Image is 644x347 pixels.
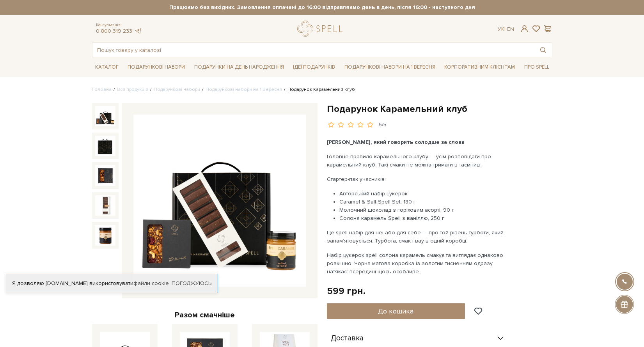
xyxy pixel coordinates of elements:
[95,225,115,245] img: Подарунок Карамельний клуб
[191,61,287,73] a: Подарунки на День народження
[498,26,514,33] div: Ук
[6,280,218,287] div: Я дозволяю [DOMAIN_NAME] використовувати
[341,60,438,74] a: Подарункові набори на 1 Вересня
[327,303,465,319] button: До кошика
[95,165,115,186] img: Подарунок Карамельний клуб
[95,106,115,126] img: Подарунок Карамельний клуб
[154,87,200,92] a: Подарункові набори
[124,61,188,73] a: Подарункові набори
[92,310,318,320] div: Разом смачніше
[95,136,115,156] img: Подарунок Карамельний клуб
[297,21,346,37] a: logo
[96,23,142,28] span: Консультація:
[339,214,510,222] li: Солона карамель Spell з ваніллю, 250 г
[290,61,338,73] a: Ідеї подарунків
[327,228,510,245] p: Це spell набір для неї або для себе — про той рівень турботи, який запам’ятовується. Турбота, сма...
[339,198,510,206] li: Caramel & Salt Spell Set, 180 г
[534,43,552,57] button: Пошук товару у каталозі
[92,87,112,92] a: Головна
[327,175,510,183] p: Стартер-пак учасників:
[339,206,510,214] li: Молочний шоколад з горіховим асорті, 90 г
[282,86,355,93] li: Подарунок Карамельний клуб
[327,285,365,297] div: 599 грн.
[96,28,132,34] a: 0 800 319 233
[92,61,122,73] a: Каталог
[379,121,387,129] div: 5/5
[92,4,552,11] strong: Працюємо без вихідних. Замовлення оплачені до 16:00 відправляємо день в день, після 16:00 - насту...
[504,26,506,32] span: |
[133,280,169,287] a: файли cookie
[117,87,148,92] a: Вся продукція
[92,43,534,57] input: Пошук товару у каталозі
[95,195,115,216] img: Подарунок Карамельний клуб
[378,307,413,315] span: До кошика
[521,61,552,73] a: Про Spell
[134,28,142,34] a: telegram
[331,335,364,342] span: Доставка
[327,251,510,276] p: Набір цукерок spell солона карамель смакує та виглядає однаково розкішно. Чорна матова коробка із...
[327,103,552,115] h1: Подарунок Карамельний клуб
[206,87,282,92] a: Подарункові набори на 1 Вересня
[507,26,514,32] a: En
[327,152,510,169] p: Головне правило карамельного клубу — усім розповідати про карамельний клуб. Такі смаки не можна т...
[133,115,306,287] img: Подарунок Карамельний клуб
[172,280,211,287] a: Погоджуюсь
[327,139,465,145] b: [PERSON_NAME], який говорить солодше за слова
[441,60,518,74] a: Корпоративним клієнтам
[339,189,510,198] li: Авторський набір цукерок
